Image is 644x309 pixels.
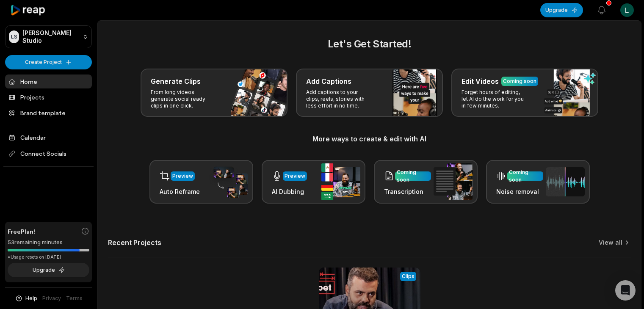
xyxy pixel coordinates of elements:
[397,168,429,184] div: Coming soon
[384,187,431,196] h3: Transcription
[462,76,499,86] h3: Edit Videos
[540,3,583,17] button: Upgrade
[285,172,305,180] div: Preview
[462,89,527,109] p: Forget hours of editing, let AI do the work for you in few minutes.
[8,254,89,260] div: *Usage resets on [DATE]
[306,76,351,86] h3: Add Captions
[5,106,92,120] a: Brand template
[66,295,83,302] a: Terms
[5,146,92,161] span: Connect Socials
[496,187,543,196] h3: Noise removal
[108,36,631,52] h2: Let's Get Started!
[15,295,37,302] button: Help
[209,166,248,199] img: auto_reframe.png
[151,89,216,109] p: From long videos generate social ready clips in one click.
[546,167,585,196] img: noise_removal.png
[509,168,542,184] div: Coming soon
[5,74,92,88] a: Home
[160,187,200,196] h3: Auto Reframe
[108,238,161,247] h2: Recent Projects
[615,280,636,301] div: Open Intercom Messenger
[9,30,19,43] div: LS
[5,130,92,144] a: Calendar
[42,295,61,302] a: Privacy
[8,238,89,247] div: 53 remaining minutes
[5,90,92,104] a: Projects
[22,29,79,44] p: [PERSON_NAME] Studio
[172,172,193,180] div: Preview
[8,263,89,277] button: Upgrade
[5,55,92,69] button: Create Project
[434,163,473,200] img: transcription.png
[272,187,307,196] h3: AI Dubbing
[306,89,372,109] p: Add captions to your clips, reels, stories with less effort in no time.
[25,295,37,302] span: Help
[503,77,536,85] div: Coming soon
[151,76,201,86] h3: Generate Clips
[8,227,35,236] span: Free Plan!
[599,238,622,247] a: View all
[321,163,360,200] img: ai_dubbing.png
[108,134,631,144] h3: More ways to create & edit with AI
